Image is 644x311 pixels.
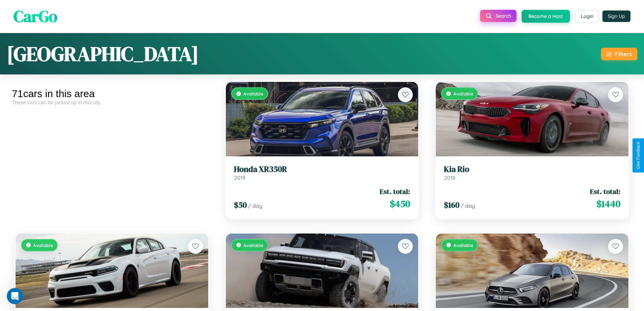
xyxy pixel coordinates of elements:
span: $ 1440 [596,197,620,210]
span: $ 160 [444,199,459,210]
h3: Kia Rio [444,164,620,174]
span: 2018 [444,174,455,181]
span: / day [461,202,475,209]
button: Search [480,10,517,22]
span: Available [453,242,473,248]
button: Login [575,10,599,22]
span: / day [248,202,262,209]
div: Give Feedback [636,142,641,169]
iframe: Intercom live chat [7,288,23,304]
h3: Honda XR350R [234,164,410,174]
button: Become a Host [522,10,570,23]
h1: [GEOGRAPHIC_DATA] [7,40,199,68]
a: Honda XR350R2019 [234,164,410,181]
span: $ 450 [390,197,410,210]
a: Kia Rio2018 [444,164,620,181]
span: Available [453,91,473,96]
button: Sign Up [602,10,630,22]
div: Filters [615,50,632,58]
span: 2019 [234,174,245,181]
div: These cars can be picked up in this city. [12,99,212,105]
span: CarGo [14,5,57,27]
span: Available [243,91,263,96]
button: Filters [601,48,637,60]
span: Est. total: [380,186,410,196]
span: $ 50 [234,199,247,210]
span: Available [33,242,53,248]
span: Search [496,13,511,19]
span: Available [243,242,263,248]
span: Est. total: [590,186,620,196]
div: 71 cars in this area [12,88,212,99]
